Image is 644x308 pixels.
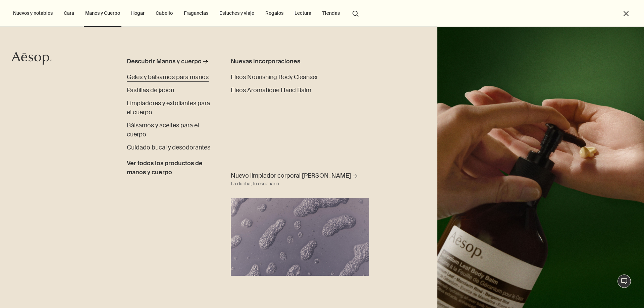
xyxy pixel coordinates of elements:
span: Pastillas de jabón [127,86,174,94]
a: Regalos [264,9,285,17]
span: Cuidado bucal y desodorantes [127,143,210,151]
span: Nuevo limpiador corporal [PERSON_NAME] [231,172,351,180]
a: Nuevo limpiador corporal [PERSON_NAME] La ducha, tu escenarioBody cleanser foam in purple background [229,170,371,276]
button: Cerrar el menú [622,10,630,17]
a: Eleos Nourishing Body Cleanser [231,73,318,82]
a: Fragancias [182,9,210,17]
a: Eleos Aromatique Hand Balm [231,86,311,95]
div: La ducha, tu escenario [231,180,279,188]
span: Bálsamos y aceites para el cuerpo [127,121,199,138]
svg: Aesop [12,52,52,65]
span: Geles y bálsamos para manos [127,73,209,81]
a: Manos y Cuerpo [84,9,121,17]
button: Chat en direct [618,274,631,288]
button: Tiendas [321,9,341,17]
span: Eleos Aromatique Hand Balm [231,86,311,94]
a: Aesop [12,52,52,67]
button: Nuevos y notables [12,9,54,17]
a: Ver todos los productos de manos y cuerpo [127,156,212,177]
a: Hogar [130,9,146,17]
a: Cuidado bucal y desodorantes [127,143,210,152]
div: Nuevas incorporaciones [231,57,334,66]
button: Abrir la búsqueda [350,7,362,19]
a: Pastillas de jabón [127,86,174,95]
a: Cara [62,9,75,17]
span: Eleos Nourishing Body Cleanser [231,73,318,81]
img: A hand holding the pump dispensing Geranium Leaf Body Balm on to hand. [437,27,644,308]
a: Bálsamos y aceites para el cuerpo [127,121,212,139]
a: Limpiadores y exfoliantes para el cuerpo [127,99,212,117]
span: Limpiadores y exfoliantes para el cuerpo [127,99,210,116]
a: Cabello [154,9,174,17]
span: Ver todos los productos de manos y cuerpo [127,159,212,177]
a: Lectura [293,9,313,17]
a: Descubrir Manos y cuerpo [127,57,212,69]
div: Descubrir Manos y cuerpo [127,57,202,66]
a: Estuches y viaje [218,9,256,17]
a: Geles y bálsamos para manos [127,73,209,82]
